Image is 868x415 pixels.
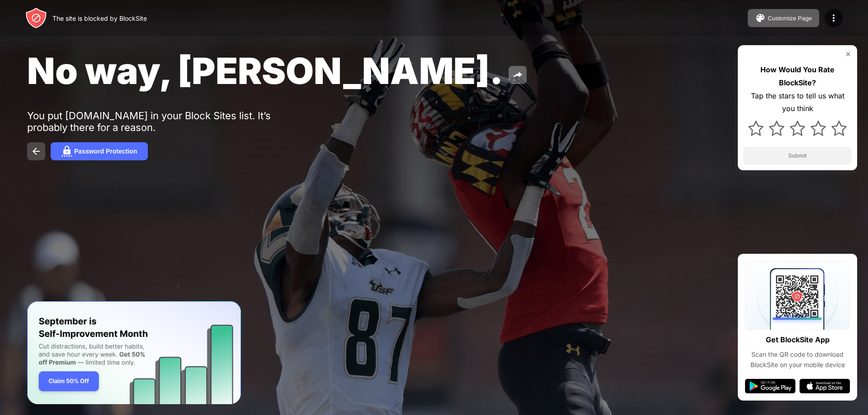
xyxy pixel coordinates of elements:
[745,350,850,370] div: Scan the QR code to download BlockSite on your mobile device
[74,148,137,155] div: Password Protection
[743,147,852,165] button: Submit
[743,63,852,89] div: How Would You Rate BlockSite?
[27,301,241,405] iframe: Banner
[799,379,850,393] img: app-store.svg
[811,121,826,136] img: star.svg
[512,70,523,80] img: share.svg
[27,49,503,93] span: No way, [PERSON_NAME].
[828,13,839,23] img: menu-icon.svg
[61,146,72,157] img: password.svg
[748,121,764,136] img: star.svg
[25,7,47,29] img: header-logo.svg
[743,89,852,116] div: Tap the stars to tell us what you think
[766,333,830,346] div: Get BlockSite App
[27,110,307,133] div: You put [DOMAIN_NAME] in your Block Sites list. It’s probably there for a reason.
[748,9,819,27] button: Customize Page
[768,15,812,22] div: Customize Page
[844,51,852,58] img: rate-us-close.svg
[755,13,766,23] img: pallet.svg
[52,14,147,22] div: The site is blocked by BlockSite
[831,121,847,136] img: star.svg
[790,121,805,136] img: star.svg
[31,146,42,157] img: back.svg
[745,379,796,393] img: google-play.svg
[51,142,148,160] button: Password Protection
[745,261,850,330] img: qrcode.svg
[769,121,784,136] img: star.svg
